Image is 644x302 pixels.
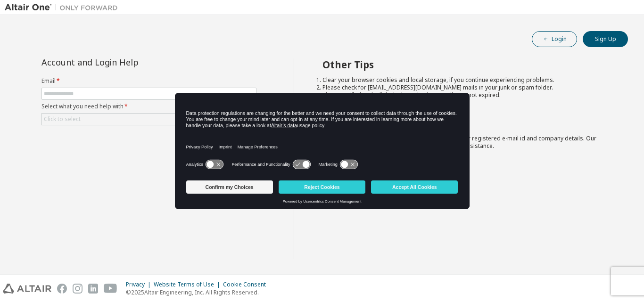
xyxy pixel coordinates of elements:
img: Altair One [5,3,123,12]
p: © 2025 Altair Engineering, Inc. All Rights Reserved. [126,288,272,296]
div: Click to select [42,114,256,125]
img: instagram.svg [73,284,83,294]
li: Please verify that the links in the activation e-mails are not expired. [322,91,611,99]
h2: Other Tips [322,58,611,71]
img: linkedin.svg [88,284,98,294]
label: Email [41,77,256,85]
img: youtube.svg [104,284,117,294]
img: altair_logo.svg [3,284,51,294]
img: facebook.svg [57,284,67,294]
label: Select what you need help with [41,103,256,110]
div: Cookie Consent [223,281,272,288]
button: Sign Up [583,31,628,47]
div: Account and Login Help [41,58,214,66]
div: Website Terms of Use [154,281,223,288]
div: Click to select [44,115,81,123]
div: Privacy [126,281,154,288]
button: Login [532,31,577,47]
li: Clear your browser cookies and local storage, if you continue experiencing problems. [322,76,611,84]
li: Please check for [EMAIL_ADDRESS][DOMAIN_NAME] mails in your junk or spam folder. [322,84,611,91]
